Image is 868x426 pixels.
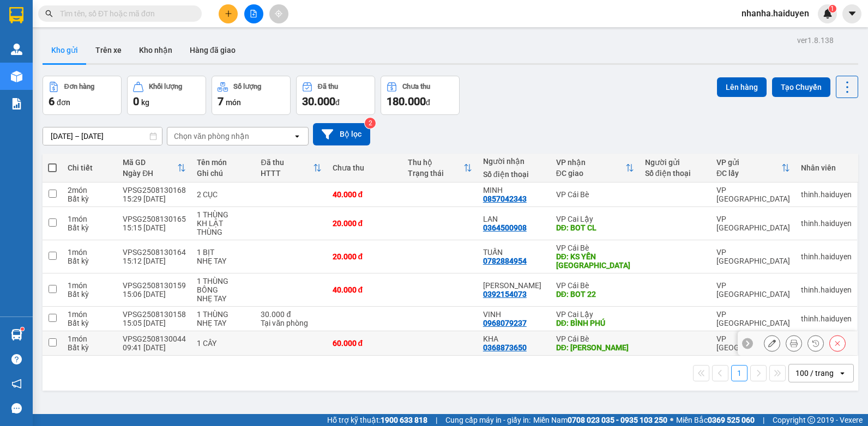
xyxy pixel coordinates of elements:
span: notification [11,379,22,389]
button: 1 [731,365,748,381]
button: Đơn hàng6đơn [43,76,122,115]
span: aim [275,10,282,17]
div: NHẸ TAY [197,294,250,303]
div: DĐ: BÌNH PHÚ [556,319,634,327]
th: Toggle SortBy [551,154,640,182]
img: warehouse-icon [11,329,22,340]
div: VP Cai Lậy [556,310,634,319]
div: Chưa thu [402,83,430,90]
span: Miền Nam [533,414,667,426]
div: Đơn hàng [64,83,94,90]
div: Ngày ĐH [123,169,177,178]
button: Chưa thu180.000đ [381,76,460,115]
span: 180.000 [387,95,426,108]
input: Select a date range. [43,127,162,145]
div: Bất kỳ [68,194,112,203]
div: VP gửi [716,158,781,167]
div: VP [GEOGRAPHIC_DATA] [716,186,790,203]
div: Số lượng [233,83,261,90]
button: Bộ lọc [313,123,370,145]
div: Đã thu [318,83,338,90]
div: 40.000 đ [333,190,397,199]
div: Chi tiết [68,163,112,172]
button: aim [269,4,288,23]
div: Đã thu [261,158,312,167]
button: Trên xe [87,37,130,63]
div: Người gửi [645,158,706,167]
th: Toggle SortBy [255,154,327,182]
div: VPSG2508130168 [123,186,186,194]
button: Tạo Chuyến [772,77,830,97]
div: DĐ: BOT CL [556,223,634,232]
div: Tại văn phòng [261,319,321,327]
div: Tên món [197,158,250,167]
div: VPSG2508130164 [123,248,186,257]
svg: open [293,132,302,141]
div: Người nhận [483,157,545,166]
div: MINH [483,186,545,194]
span: | [436,414,437,426]
div: 15:29 [DATE] [123,194,186,203]
button: Kho nhận [130,37,181,63]
span: 30.000 [302,95,335,108]
div: 15:05 [DATE] [123,319,186,327]
div: KH LẬT THÙNG [197,219,250,236]
div: 1 CÂY [197,339,250,348]
button: Khối lượng0kg [127,76,206,115]
span: message [11,403,22,413]
div: 15:06 [DATE] [123,290,186,299]
strong: 0369 525 060 [708,416,755,424]
div: NHẸ TAY [197,257,250,265]
div: Thu hộ [408,158,463,167]
button: Hàng đã giao [181,37,244,63]
div: 0392154073 [483,290,527,299]
div: 2 món [68,186,112,194]
span: nhanha.haiduyen [733,7,818,20]
div: VP Cái Bè [556,281,634,290]
button: Lên hàng [717,77,767,97]
div: 1 món [68,310,112,319]
button: plus [219,4,238,23]
div: Bất kỳ [68,223,112,232]
span: 0 [133,95,139,108]
div: Chưa thu [333,163,397,172]
span: question-circle [11,354,22,364]
svg: open [838,369,847,378]
div: VPSG2508130165 [123,215,186,223]
div: Bất kỳ [68,257,112,265]
span: kg [141,98,149,107]
div: NHẸ TAY [197,319,250,327]
div: DĐ: BOT 22 [556,290,634,299]
div: 1 món [68,248,112,257]
div: VP [GEOGRAPHIC_DATA] [716,334,790,352]
th: Toggle SortBy [711,154,795,182]
div: thinh.haiduyen [801,252,852,261]
span: ⚪️ [670,418,673,422]
img: warehouse-icon [11,71,22,82]
div: VINH [483,310,545,319]
div: 1 món [68,215,112,223]
div: 15:12 [DATE] [123,257,186,265]
div: ver 1.8.138 [797,34,834,46]
div: HTTT [261,169,312,178]
th: Toggle SortBy [117,154,191,182]
div: Nhân viên [801,163,852,172]
span: 7 [218,95,224,108]
div: Khối lượng [149,83,182,90]
th: Toggle SortBy [402,154,478,182]
span: đ [426,98,430,107]
span: file-add [250,10,257,17]
div: VPSG2508130044 [123,334,186,343]
div: KHA [483,334,545,343]
div: VPSG2508130159 [123,281,186,290]
sup: 1 [829,5,836,13]
img: solution-icon [11,98,22,109]
sup: 1 [21,327,24,331]
span: đ [335,98,340,107]
button: caret-down [842,4,861,23]
img: icon-new-feature [823,9,833,19]
div: Chọn văn phòng nhận [174,131,249,142]
span: 6 [49,95,55,108]
div: Sửa đơn hàng [764,335,780,351]
div: 0857042343 [483,194,527,203]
